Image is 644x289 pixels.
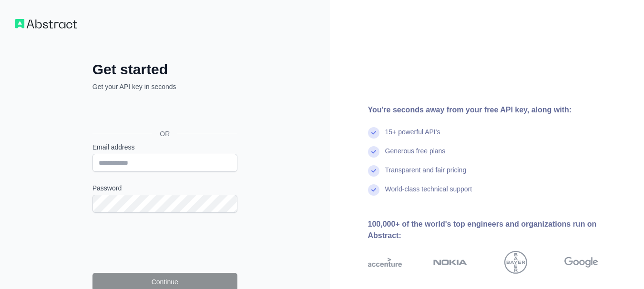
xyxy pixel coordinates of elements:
img: check mark [368,146,379,158]
img: check mark [368,165,379,177]
div: Transparent and fair pricing [385,165,467,184]
img: google [564,251,598,274]
span: OR [152,129,177,139]
img: bayer [504,251,527,274]
iframe: Nút Đăng nhập bằng Google [88,102,240,123]
img: check mark [368,127,379,139]
label: Email address [92,142,237,152]
iframe: reCAPTCHA [92,224,237,261]
img: Workflow [15,19,77,29]
img: check mark [368,184,379,196]
div: You're seconds away from your free API key, along with: [368,104,629,116]
label: Password [92,183,237,193]
div: 100,000+ of the world's top engineers and organizations run on Abstract: [368,219,629,241]
div: Generous free plans [385,146,446,165]
div: World-class technical support [385,184,472,203]
img: nokia [433,251,467,274]
p: Get your API key in seconds [92,82,237,91]
h2: Get started [92,61,237,78]
div: 15+ powerful API's [385,127,440,146]
img: accenture [368,251,402,274]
